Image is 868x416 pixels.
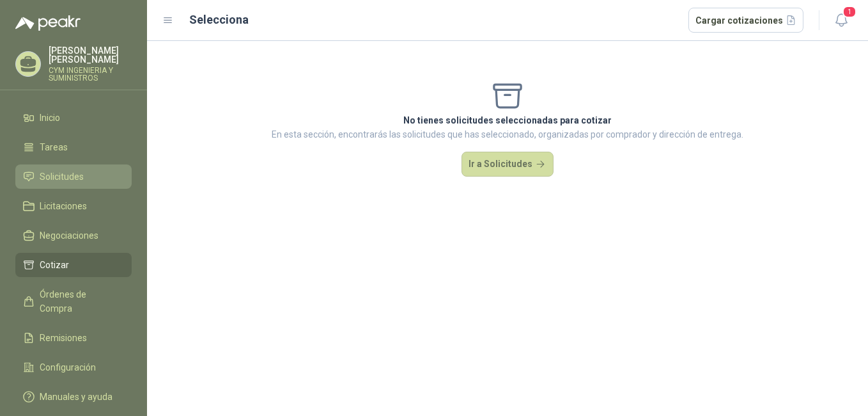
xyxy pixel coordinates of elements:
[15,385,132,409] a: Manuales y ayuda
[40,199,87,213] span: Licitaciones
[40,140,68,154] span: Tareas
[189,11,249,29] h2: Selecciona
[40,258,69,272] span: Cotizar
[40,390,112,404] span: Manuales y ayuda
[15,135,132,159] a: Tareas
[15,253,132,277] a: Cotizar
[49,67,132,82] p: CYM INGENIERIA Y SUMINISTROS
[688,8,804,33] button: Cargar cotizaciones
[15,106,132,130] a: Inicio
[15,15,81,31] img: Logo peakr
[15,223,132,248] a: Negociaciones
[15,282,132,321] a: Órdenes de Compra
[830,9,853,32] button: 1
[40,111,60,125] span: Inicio
[15,194,132,218] a: Licitaciones
[40,331,87,345] span: Remisiones
[40,360,96,374] span: Configuración
[49,46,132,64] p: [PERSON_NAME] [PERSON_NAME]
[842,6,856,18] span: 1
[15,355,132,380] a: Configuración
[40,287,120,316] span: Órdenes de Compra
[272,127,743,141] p: En esta sección, encontrarás las solicitudes que has seleccionado, organizadas por comprador y di...
[40,228,98,243] span: Negociaciones
[15,164,132,189] a: Solicitudes
[272,113,743,127] p: No tienes solicitudes seleccionadas para cotizar
[15,326,132,350] a: Remisiones
[40,170,84,184] span: Solicitudes
[461,152,554,177] button: Ir a Solicitudes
